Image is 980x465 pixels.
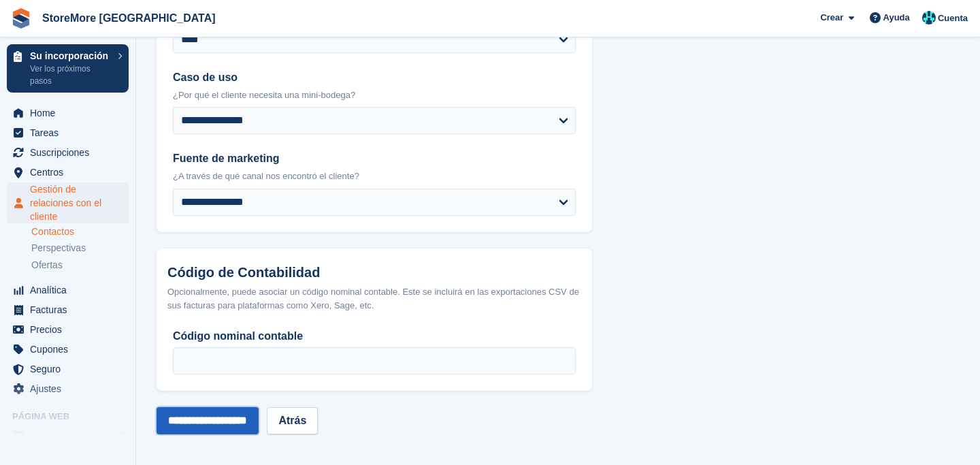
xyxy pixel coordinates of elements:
[12,410,135,423] span: Página web
[30,143,112,162] span: Suscripciones
[173,150,576,167] label: Fuente de marketing
[30,379,112,398] span: Ajustes
[30,300,112,319] span: Facturas
[30,427,112,446] span: Tienda en línea
[30,320,112,339] span: Precios
[37,7,221,29] a: StoreMore [GEOGRAPHIC_DATA]
[938,12,968,25] span: Cuenta
[7,103,129,123] a: menu
[173,170,576,183] p: ¿A través de qué canal nos encontró el cliente?
[7,44,129,93] a: Su incorporación Ver los próximos pasos
[173,89,576,102] p: ¿Por qué el cliente necesita una mini-bodega?
[30,182,112,223] span: Gestión de relaciones con el cliente
[30,63,111,87] p: Ver los próximos pasos
[30,163,112,182] span: Centros
[31,259,63,272] span: Ofertas
[31,258,129,272] a: Ofertas
[167,285,581,312] div: Opcionalmente, puede asociar un código nominal contable. Este se incluirá en las exportaciones CS...
[7,379,129,398] a: menu
[31,225,129,238] a: Contactos
[30,103,112,123] span: Home
[30,340,112,359] span: Cupones
[267,407,318,434] a: Atrás
[31,241,129,255] a: Perspectivas
[7,143,129,162] a: menu
[7,320,129,339] a: menu
[820,11,843,25] span: Crear
[7,300,129,319] a: menu
[30,359,112,379] span: Seguro
[112,428,129,445] a: Vista previa de la tienda
[7,359,129,379] a: menu
[883,11,910,25] span: Ayuda
[30,51,111,61] p: Su incorporación
[173,328,576,344] label: Código nominal contable
[7,340,129,359] a: menu
[7,163,129,182] a: menu
[31,242,86,255] span: Perspectivas
[167,265,581,280] h2: Código de Contabilidad
[30,280,112,300] span: Analítica
[11,8,31,29] img: stora-icon-8386f47178a22dfd0bd8f6a31ec36ba5ce8667c1dd55bd0f319d3a0aa187defe.svg
[7,182,129,223] a: menu
[922,11,936,25] img: Maria Vela Padilla
[7,123,129,142] a: menu
[173,69,576,86] label: Caso de uso
[7,280,129,300] a: menu
[30,123,112,142] span: Tareas
[7,427,129,446] a: menú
